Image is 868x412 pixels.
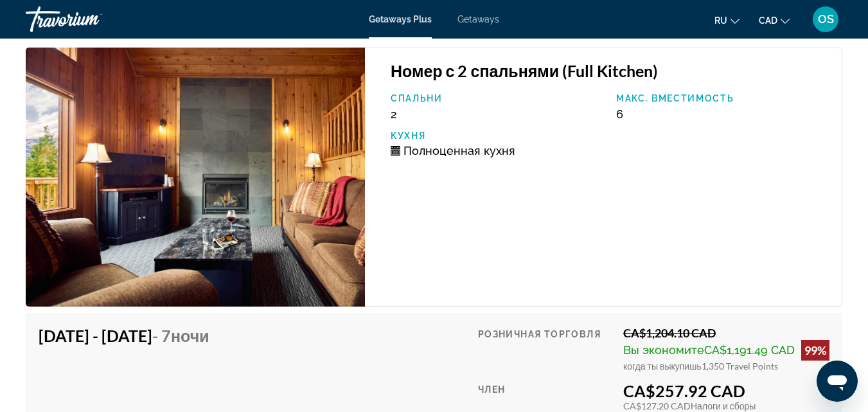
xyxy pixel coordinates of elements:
[623,400,829,411] div: CA$127.20 CAD
[616,107,623,121] span: 6
[714,11,740,30] button: Change language
[759,15,777,26] span: CAD
[26,48,365,307] img: Banff Gate Mountain Resort
[39,326,223,345] h4: [DATE] - [DATE]
[809,6,842,33] button: User Menu
[369,14,432,24] a: Getaways Plus
[26,3,154,36] a: Travorium
[623,343,704,357] span: Вы экономите
[714,15,727,26] span: ru
[478,326,614,372] div: Розничная торговля
[391,93,603,103] p: Спальни
[391,107,397,121] span: 2
[391,61,829,80] h3: Номер с 2 спальнями (Full Kitchen)
[623,381,829,400] div: CA$257.92 CAD
[457,14,499,24] a: Getaways
[702,361,778,372] span: 1,350 Travel Points
[704,343,795,357] span: CA$1,191.49 CAD
[391,130,603,141] p: Кухня
[801,340,829,361] div: 99%
[817,361,858,402] iframe: Кнопка запуска окна обмена сообщениями
[152,326,209,345] span: - 7
[623,326,829,340] div: CA$1,204.10 CAD
[616,93,829,103] p: Макс. вместимость
[691,400,756,411] span: Налоги и сборы
[403,144,515,157] span: Полноценная кухня
[171,326,209,345] span: ночи
[818,13,834,26] span: OS
[623,361,702,372] span: когда ты выкупишь
[759,11,790,30] button: Change currency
